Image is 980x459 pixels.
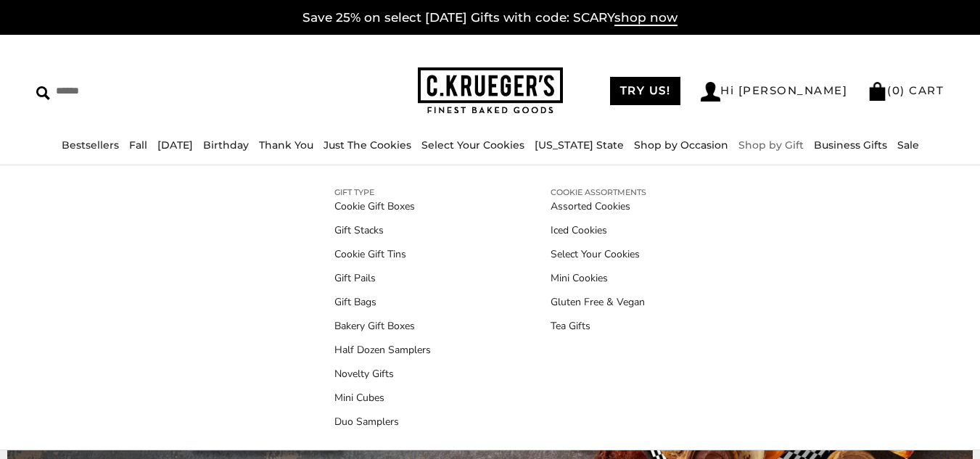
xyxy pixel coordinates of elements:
a: Shop by Occasion [634,138,728,152]
a: (0) CART [868,83,944,97]
a: Iced Cookies [551,223,646,238]
a: Fall [129,138,147,152]
a: Hi [PERSON_NAME] [701,82,847,102]
a: Birthday [203,138,249,152]
span: shop now [614,10,678,26]
a: Select Your Cookies [551,247,646,262]
a: Gift Stacks [334,223,431,238]
a: Gift Bags [334,294,431,310]
span: 0 [892,83,901,97]
img: Account [701,82,720,102]
a: Tea Gifts [551,318,646,334]
img: C.KRUEGER'S [418,67,563,115]
a: Just The Cookies [324,138,411,152]
a: Cookie Gift Boxes [334,199,431,214]
img: Bag [868,82,887,101]
a: TRY US! [610,77,681,105]
a: Sale [897,138,919,152]
a: Gift Pails [334,270,431,286]
a: Save 25% on select [DATE] Gifts with code: SCARYshop now [302,10,678,26]
input: Search [36,80,247,102]
a: Shop by Gift [738,138,804,152]
a: Thank You [259,138,313,152]
a: Mini Cookies [551,270,646,286]
a: Half Dozen Samplers [334,342,431,357]
a: Mini Cubes [334,390,431,405]
a: Bakery Gift Boxes [334,318,431,334]
a: Select Your Cookies [421,138,524,152]
a: Novelty Gifts [334,366,431,381]
img: Search [36,86,50,100]
a: Bestsellers [62,138,119,152]
a: Business Gifts [814,138,887,152]
a: COOKIE ASSORTMENTS [551,186,646,199]
a: Assorted Cookies [551,199,646,214]
a: [DATE] [157,138,193,152]
a: Cookie Gift Tins [334,247,431,262]
a: GIFT TYPE [334,186,431,199]
a: [US_STATE] State [535,138,624,152]
a: Gluten Free & Vegan [551,294,646,310]
a: Duo Samplers [334,414,431,429]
